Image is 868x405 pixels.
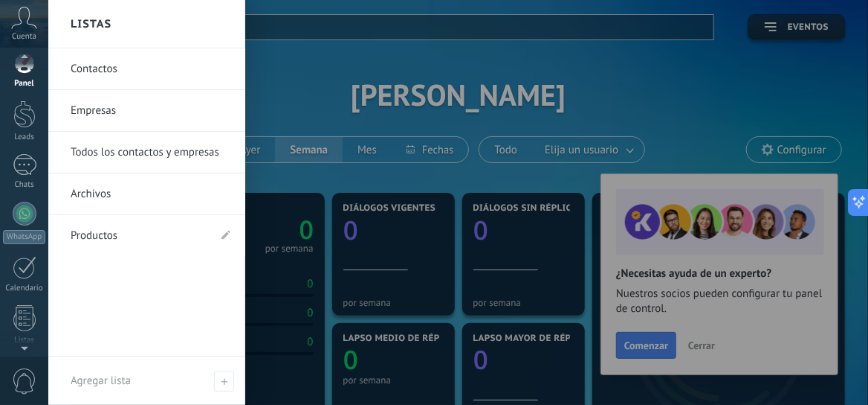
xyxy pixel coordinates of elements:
[71,90,230,132] a: Empresas
[214,371,234,392] span: Agregar lista
[71,173,230,215] a: Archivos
[71,132,230,173] a: Todos los contactos y empresas
[3,230,45,244] div: WhatsApp
[71,374,131,388] span: Agregar lista
[3,79,46,89] div: Panel
[71,215,208,257] a: Productos
[12,32,36,42] span: Cuenta
[3,180,46,190] div: Chats
[3,284,46,293] div: Calendario
[3,133,46,142] div: Leads
[71,48,230,90] a: Contactos
[71,1,111,48] h2: Listas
